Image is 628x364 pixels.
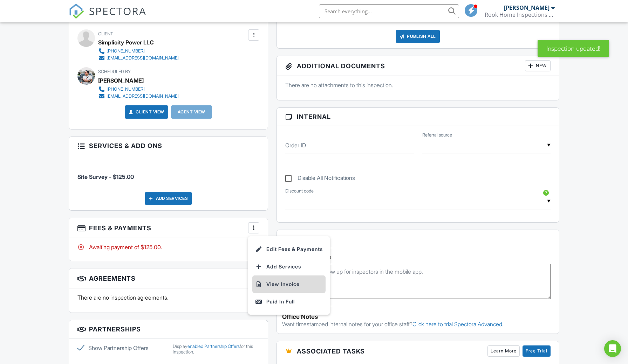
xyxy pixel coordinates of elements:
li: Manual fee: Site Survey [77,160,259,186]
label: Referral source [422,132,452,138]
label: Order ID [285,141,306,149]
h3: Additional Documents [277,56,559,76]
div: Awaiting payment of $125.00. [77,243,259,251]
span: SPECTORA [89,3,146,18]
a: [EMAIL_ADDRESS][DOMAIN_NAME] [98,93,179,100]
h3: Agreements [69,268,268,288]
span: Site Survey - $125.00 [77,173,134,180]
a: Free Trial [523,345,551,357]
h5: Inspector Notes [285,253,551,260]
h3: Services & Add ons [69,137,268,155]
a: [PHONE_NUMBER] [98,86,179,93]
a: enabled Partnership Offers [187,344,240,349]
div: Rook Home Inspections LLC [485,11,555,18]
div: New [525,60,551,71]
a: Click here to trial Spectora Advanced. [412,321,504,328]
div: Inspection updated! [538,40,609,57]
div: Office Notes [282,313,554,320]
p: Want timestamped internal notes for your office staff? [282,320,554,328]
div: [PERSON_NAME] [98,75,144,86]
span: Client [98,31,113,36]
p: There are no inspection agreements. [77,294,259,301]
div: Display for this inspection. [173,344,260,355]
span: Associated Tasks [297,346,365,356]
img: The Best Home Inspection Software - Spectora [69,3,84,19]
div: [EMAIL_ADDRESS][DOMAIN_NAME] [107,55,179,61]
a: [EMAIL_ADDRESS][DOMAIN_NAME] [98,55,179,62]
div: [PHONE_NUMBER] [107,86,145,92]
div: [PERSON_NAME] [504,4,549,11]
div: Publish All [396,30,440,43]
a: Client View [127,108,164,115]
a: SPECTORA [69,9,146,24]
h3: Internal [277,108,559,126]
input: Search everything... [319,4,459,18]
label: Discount code [285,188,314,194]
div: Open Intercom Messenger [604,340,621,357]
h3: Fees & Payments [69,218,268,238]
span: Scheduled By [98,69,131,74]
p: There are no attachments to this inspection. [285,81,551,89]
label: Show Partnership Offers [77,344,164,352]
a: Learn More [487,345,520,357]
div: Add Services [145,192,192,205]
h3: Partnerships [69,320,268,338]
h3: Notes [277,230,559,248]
div: [PHONE_NUMBER] [107,48,145,54]
label: Disable All Notifications [285,175,355,183]
div: Simplicity Power LLC [98,37,154,48]
div: [EMAIL_ADDRESS][DOMAIN_NAME] [107,93,179,99]
a: [PHONE_NUMBER] [98,48,179,55]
